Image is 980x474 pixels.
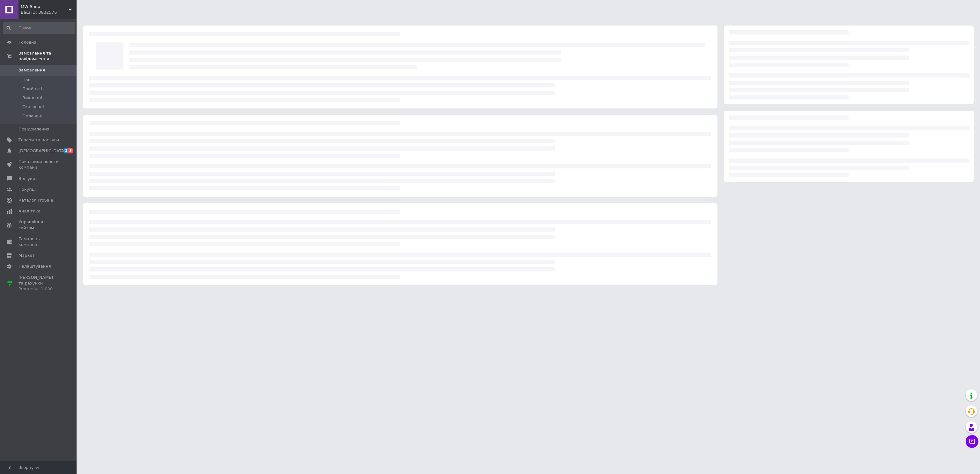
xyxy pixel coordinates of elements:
span: [DEMOGRAPHIC_DATA] [19,148,66,154]
span: Оплачені [22,113,42,119]
input: Пошук [3,22,75,34]
span: Виконані [22,95,42,101]
span: Показники роботи компанії [19,159,59,170]
span: Відгуки [19,176,35,181]
span: Повідомлення [19,126,49,132]
button: Чат з покупцем [966,435,978,448]
span: Каталог ProSale [19,197,53,203]
span: Прийняті [22,86,42,92]
span: Головна [19,40,36,45]
span: 5 [68,148,73,153]
div: Prom мікс 1 000 [19,286,59,292]
span: Нові [22,77,32,83]
span: Замовлення [19,67,45,73]
span: Маркет [19,253,35,258]
span: [PERSON_NAME] та рахунки [19,275,59,292]
span: Покупці [19,187,36,192]
span: MW-Shop [21,4,69,10]
span: Гаманець компанії [19,236,59,248]
div: Ваш ID: 3832576 [21,10,77,15]
span: Налаштування [19,263,51,269]
span: Скасовані [22,104,44,110]
span: Управління сайтом [19,219,59,231]
span: Аналітика [19,208,41,214]
span: 1 [63,148,69,153]
span: Замовлення та повідомлення [19,50,77,62]
span: Товари та послуги [19,137,59,143]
